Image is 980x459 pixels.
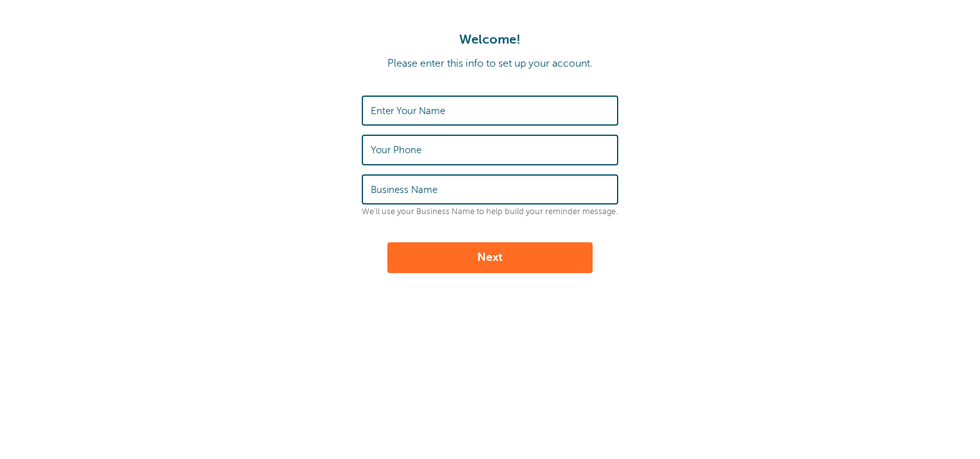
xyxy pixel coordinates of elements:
[13,32,967,47] h1: Welcome!
[362,207,618,217] p: We'll use your Business Name to help build your reminder message.
[371,144,421,156] label: Your Phone
[371,105,445,117] label: Enter Your Name
[387,242,593,273] button: Next
[371,184,437,196] label: Business Name
[13,58,967,70] p: Please enter this info to set up your account.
